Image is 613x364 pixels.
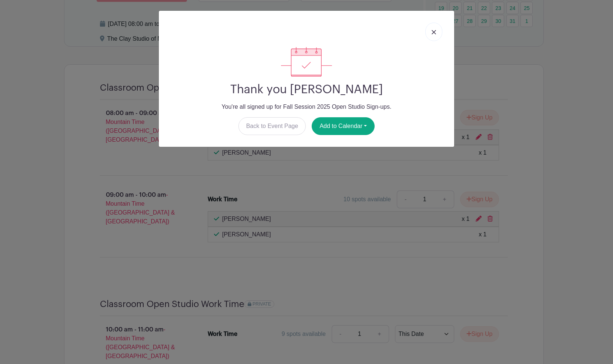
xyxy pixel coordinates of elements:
h2: Thank you [PERSON_NAME] [165,82,448,97]
img: close_button-5f87c8562297e5c2d7936805f587ecaba9071eb48480494691a3f1689db116b3.svg [432,30,436,34]
img: signup_complete-c468d5dda3e2740ee63a24cb0ba0d3ce5d8a4ecd24259e683200fb1569d990c8.svg [281,47,332,77]
p: You're all signed up for Fall Session 2025 Open Studio Sign-ups. [165,102,448,111]
button: Add to Calendar [312,117,375,135]
a: Back to Event Page [238,117,306,135]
